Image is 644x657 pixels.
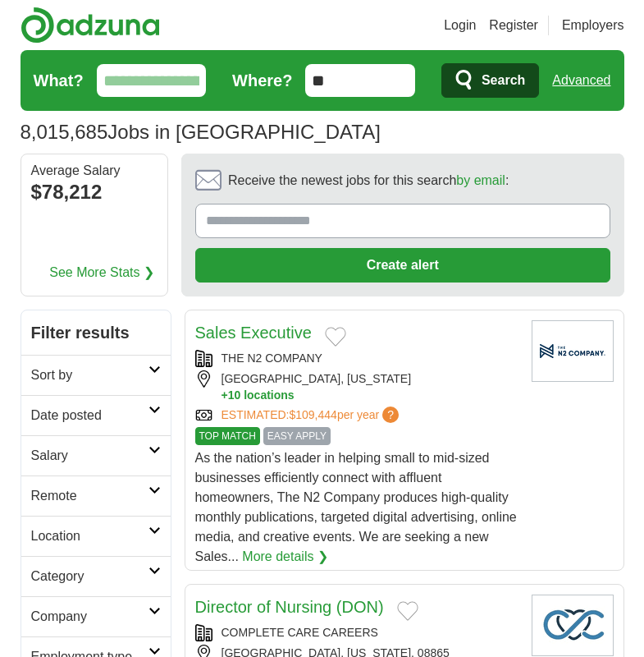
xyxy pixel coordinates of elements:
a: Employers [562,16,624,35]
h2: Remote [31,486,148,506]
button: Add to favorite jobs [397,601,418,621]
img: Adzuna logo [21,7,160,44]
button: Create alert [195,248,610,283]
div: THE N2 COMPANY [195,350,518,367]
span: + [222,388,228,403]
a: Remote [21,476,171,516]
a: Sales Executive [195,324,312,342]
img: Company logo [532,595,614,656]
a: Advanced [552,64,610,97]
div: $78,212 [31,177,158,207]
div: [GEOGRAPHIC_DATA], [US_STATE] [195,370,518,403]
span: 8,015,685 [21,117,108,147]
a: Date posted [21,395,171,435]
h2: Salary [31,446,148,466]
label: What? [34,68,84,93]
span: Search [482,64,525,97]
h2: Sort by [31,365,148,385]
a: Register [489,16,538,35]
label: Where? [232,68,292,93]
span: ? [382,407,399,423]
a: Company [21,596,171,636]
span: $109,444 [289,408,336,421]
span: As the nation’s leader in helping small to mid-sized businesses efficiently connect with affluent... [195,451,517,563]
a: Category [21,556,171,596]
span: Receive the newest jobs for this search : [228,171,509,191]
a: Location [21,516,171,556]
div: Average Salary [31,164,158,177]
a: ESTIMATED:$109,444per year? [222,407,403,424]
a: See More Stats ❯ [49,263,154,283]
button: +10 locations [222,388,518,403]
span: EASY APPLY [263,427,331,445]
a: Director of Nursing (DON) [195,598,384,616]
h2: Category [31,567,148,586]
h2: Company [31,607,148,627]
h2: Location [31,526,148,546]
h2: Date posted [31,406,148,425]
button: Add to favorite jobs [325,327,346,347]
h1: Jobs in [GEOGRAPHIC_DATA] [21,121,381,143]
a: Sort by [21,355,171,395]
img: Company logo [532,320,614,382]
div: COMPLETE CARE CAREERS [195,624,518,641]
h2: Filter results [21,310,171,355]
a: Salary [21,435,171,476]
button: Search [441,63,539,98]
a: More details ❯ [242,547,328,567]
span: TOP MATCH [195,427,260,445]
a: Login [444,16,476,35]
a: by email [456,173,505,187]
